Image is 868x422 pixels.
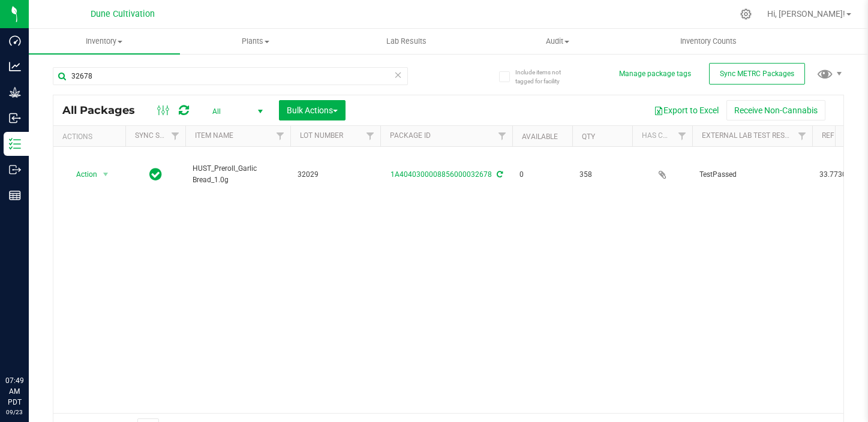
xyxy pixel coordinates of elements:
[331,29,482,54] a: Lab Results
[792,126,812,146] a: Filter
[709,63,805,85] button: Sync METRC Packages
[672,126,692,146] a: Filter
[91,9,155,19] span: Dune Cultivation
[180,29,331,54] a: Plants
[193,163,283,186] span: HUST_Preroll_Garlic Bread_1.0g
[29,29,180,54] a: Inventory
[300,131,343,140] a: Lot Number
[633,29,784,54] a: Inventory Counts
[195,131,233,140] a: Item Name
[664,36,753,47] span: Inventory Counts
[9,138,21,150] inline-svg: Inventory
[9,86,21,98] inline-svg: Grow
[370,36,443,47] span: Lab Results
[619,69,691,79] button: Manage package tags
[720,70,794,78] span: Sync METRC Packages
[62,132,121,141] div: Actions
[166,126,185,146] a: Filter
[582,132,595,141] a: Qty
[65,166,98,183] span: Action
[482,29,633,54] a: Audit
[9,35,21,47] inline-svg: Dashboard
[492,126,512,146] a: Filter
[298,169,373,180] span: 32029
[12,326,48,362] iframe: Resource center
[702,131,796,140] a: External Lab Test Result
[135,131,181,140] a: Sync Status
[699,169,805,180] span: TestPassed
[726,100,825,120] button: Receive Non-Cannabis
[181,36,331,47] span: Plants
[9,112,21,124] inline-svg: Inbound
[279,100,346,120] button: Bulk Actions
[9,189,21,201] inline-svg: Reports
[515,68,575,86] span: Include items not tagged for facility
[5,375,23,408] p: 07:49 AM PDT
[390,131,431,140] a: Package ID
[646,100,726,120] button: Export to Excel
[522,132,558,141] a: Available
[53,67,408,85] input: Search Package ID, Item Name, SKU, Lot or Part Number...
[29,36,180,47] span: Inventory
[361,126,380,146] a: Filter
[394,67,403,83] span: Clear
[519,169,565,180] span: 0
[495,170,503,179] span: Sync from Compliance System
[149,166,162,183] span: In Sync
[5,408,23,417] p: 09/23
[287,106,338,115] span: Bulk Actions
[738,8,753,20] div: Manage settings
[62,104,147,117] span: All Packages
[579,169,625,180] span: 358
[9,61,21,73] inline-svg: Analytics
[391,170,492,179] a: 1A4040300008856000032678
[482,36,632,47] span: Audit
[98,166,113,183] span: select
[767,9,845,19] span: Hi, [PERSON_NAME]!
[271,126,290,146] a: Filter
[9,164,21,176] inline-svg: Outbound
[632,126,692,147] th: Has COA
